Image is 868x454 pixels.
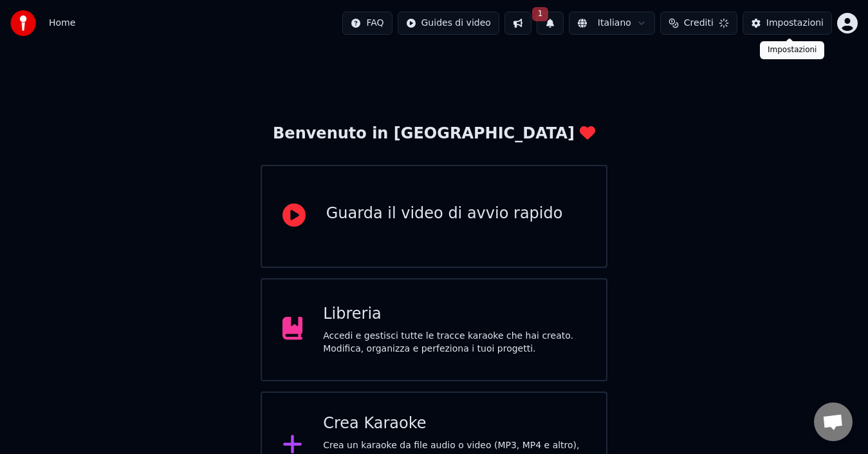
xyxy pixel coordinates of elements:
img: youka [10,10,36,36]
div: Impostazioni [760,41,824,59]
button: FAQ [342,12,392,35]
span: Crediti [684,17,714,30]
button: 1 [537,12,564,35]
span: Home [49,17,75,30]
div: Libreria [323,304,586,325]
div: Accedi e gestisci tutte le tracce karaoke che hai creato. Modifica, organizza e perfeziona i tuoi... [323,330,586,355]
nav: breadcrumb [49,17,75,30]
span: 1 [532,7,549,21]
button: Guides di video [398,12,499,35]
button: Impostazioni [743,12,832,35]
div: Aprire la chat [814,402,853,441]
div: Crea Karaoke [323,413,586,434]
div: Benvenuto in [GEOGRAPHIC_DATA] [273,124,595,144]
button: Crediti [660,12,737,35]
div: Guarda il video di avvio rapido [326,203,563,224]
div: Impostazioni [766,17,824,30]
